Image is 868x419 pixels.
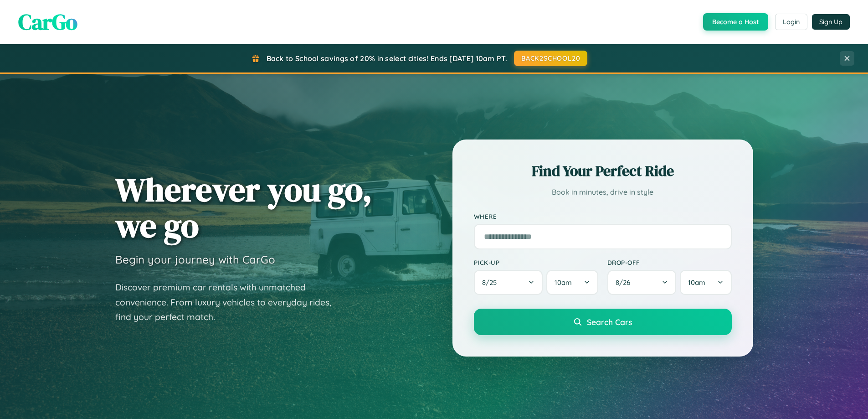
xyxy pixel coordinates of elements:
label: Where [474,212,732,220]
h1: Wherever you go, we go [115,171,372,243]
span: Back to School savings of 20% in select cities! Ends [DATE] 10am PT. [267,54,507,63]
button: Become a Host [703,13,768,31]
button: BACK2SCHOOL20 [514,51,587,66]
button: 8/26 [607,270,677,295]
button: 10am [680,270,731,295]
span: 8 / 26 [616,278,635,287]
label: Pick-up [474,259,598,266]
button: Sign Up [812,14,850,30]
button: Login [775,14,807,30]
span: 10am [555,278,572,287]
p: Book in minutes, drive in style [474,186,732,199]
p: Discover premium car rentals with unmatched convenience. From luxury vehicles to everyday rides, ... [115,280,343,325]
button: Search Cars [474,309,732,335]
span: Search Cars [587,317,632,327]
span: 10am [688,278,705,287]
span: CarGo [18,7,77,37]
span: 8 / 25 [482,278,501,287]
h3: Begin your journey with CarGo [115,253,275,266]
button: 8/25 [474,270,543,295]
h2: Find Your Perfect Ride [474,161,732,181]
label: Drop-off [607,259,732,266]
button: 10am [546,270,598,295]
